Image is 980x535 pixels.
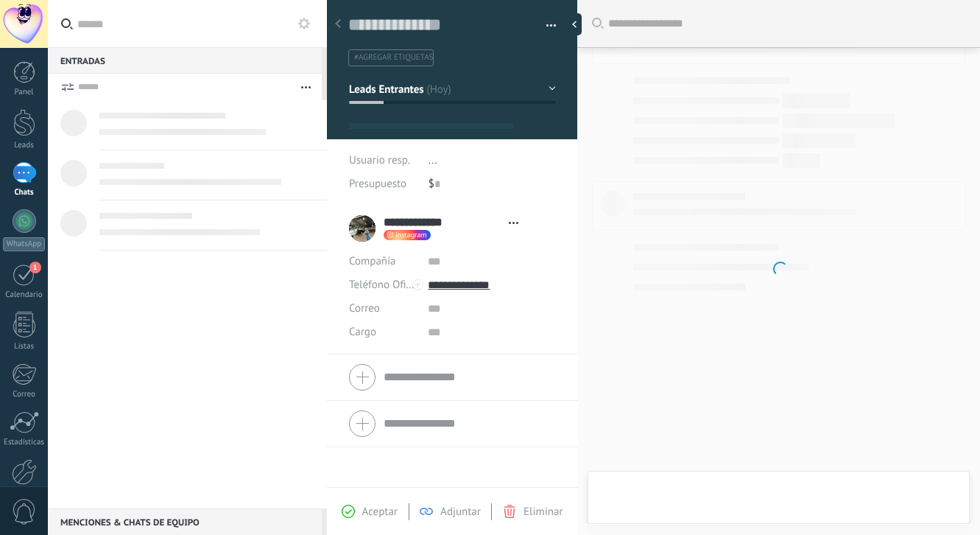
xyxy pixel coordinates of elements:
[395,231,427,239] span: instagram
[349,296,380,320] button: Correo
[349,153,410,167] span: Usuario resp.
[362,505,398,519] span: Aceptar
[3,342,46,352] div: Listas
[440,505,481,519] span: Adjuntar
[349,172,417,196] div: Presupuesto
[48,47,322,74] div: Entradas
[349,273,417,296] button: Teléfono Oficina
[3,390,46,399] div: Correo
[567,13,582,35] div: Ocultar
[3,141,46,150] div: Leads
[3,290,46,300] div: Calendario
[349,249,417,273] div: Compañía
[429,153,437,167] span: ...
[3,88,46,97] div: Panel
[524,505,563,519] span: Eliminar
[354,52,433,63] span: #agregar etiquetas
[349,177,406,191] span: Presupuesto
[3,188,46,197] div: Chats
[3,237,45,251] div: WhatsApp
[349,301,380,315] span: Correo
[29,262,41,273] span: 1
[349,320,417,343] div: Cargo
[429,172,556,196] div: $
[48,508,322,535] div: Menciones & Chats de equipo
[349,278,426,292] span: Teléfono Oficina
[349,149,417,172] div: Usuario resp.
[3,438,46,447] div: Estadísticas
[349,326,376,338] span: Cargo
